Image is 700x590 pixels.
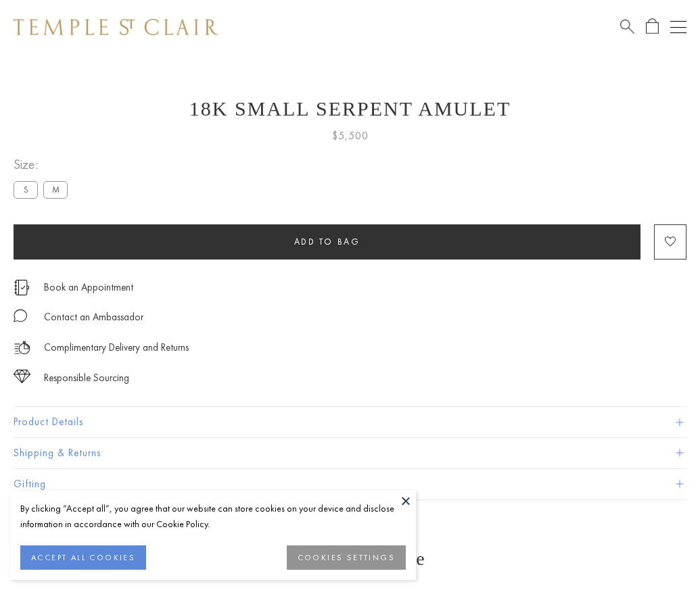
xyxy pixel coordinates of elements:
[14,97,686,120] h1: 18K Small Serpent Amulet
[14,370,30,383] img: icon_sourcing.svg
[14,469,686,499] button: Gifting
[43,181,68,198] label: M
[14,438,686,468] button: Shipping & Returns
[14,19,218,35] img: Temple St. Clair
[14,407,686,437] button: Product Details
[14,309,27,322] img: MessageIcon-01_2.svg
[14,280,30,295] img: icon_appointment.svg
[44,309,143,326] div: Contact an Ambassador
[287,545,406,570] button: COOKIES SETTINGS
[620,18,634,35] a: Search
[670,19,686,35] button: Open navigation
[14,224,640,260] button: Add to bag
[44,280,133,295] a: Book an Appointment
[294,236,360,247] span: Add to bag
[14,181,38,198] label: S
[20,501,406,532] div: By clicking “Accept all”, you agree that our website can store cookies on your device and disclos...
[646,18,659,35] a: Open Shopping Bag
[332,127,369,145] span: $5,500
[44,370,129,387] div: Responsible Sourcing
[44,339,189,356] p: Complimentary Delivery and Returns
[14,153,73,176] span: Size:
[14,339,30,356] img: icon_delivery.svg
[20,545,146,570] button: ACCEPT ALL COOKIES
